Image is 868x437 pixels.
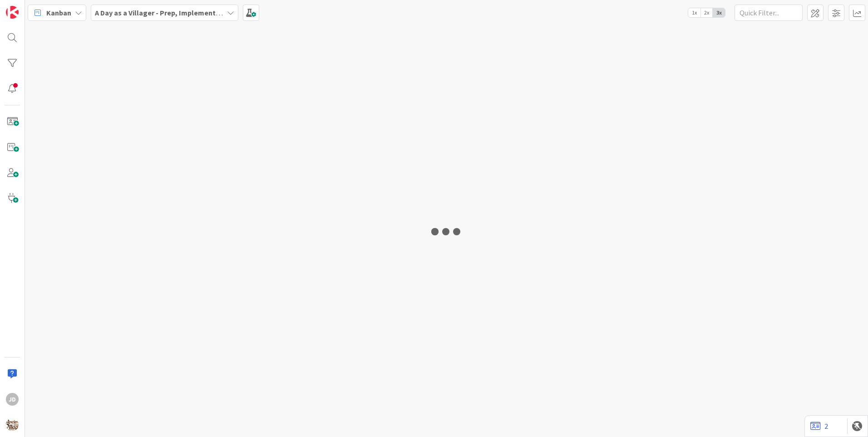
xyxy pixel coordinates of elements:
[95,8,257,17] b: A Day as a Villager - Prep, Implement and Execute
[810,421,828,432] a: 2
[6,418,19,431] img: avatar
[713,8,725,17] span: 3x
[6,393,19,406] div: JD
[688,8,700,17] span: 1x
[700,8,713,17] span: 2x
[46,7,71,18] span: Kanban
[6,6,19,19] img: Visit kanbanzone.com
[735,5,803,21] input: Quick Filter...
